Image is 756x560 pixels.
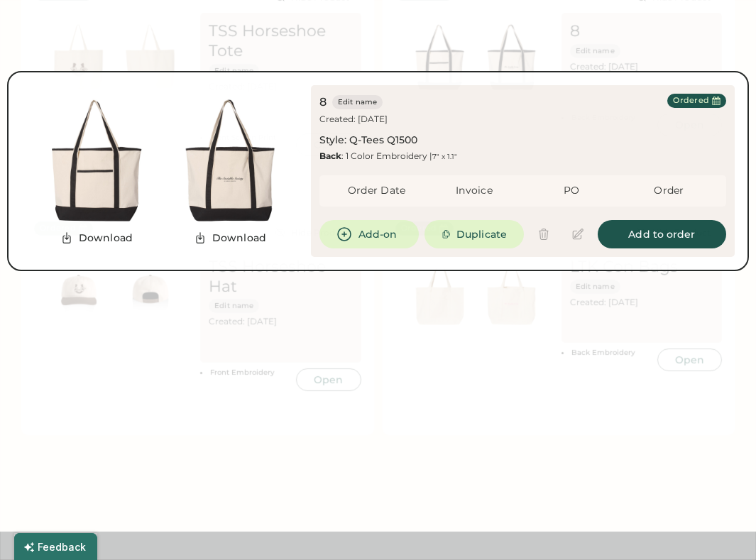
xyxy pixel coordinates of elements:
div: Ordered [673,95,709,106]
button: Last Order Date: [712,97,721,105]
div: : 1 Color Embroidery | [319,150,457,162]
button: Add to order [598,220,726,248]
button: This item is used in an order and cannot be edited. You can "Duplicate" the product instead. [564,220,592,248]
div: Order Date [328,184,425,198]
button: Add-on [319,220,419,248]
div: Invoice [425,184,522,198]
img: generate-image [30,94,163,227]
div: 8 [319,94,327,111]
strong: Back [319,150,341,161]
div: PO [523,184,620,198]
button: Edit name [332,95,383,109]
div: Style: Q-Tees Q1500 [319,133,417,148]
button: Duplicate [424,220,524,248]
font: 7" x 1.1" [432,152,457,161]
img: generate-image [163,94,297,227]
button: Download [52,227,141,248]
button: Download [185,227,275,248]
button: This item is used in an order and cannot be deleted. You can "Hide product" instead. [530,220,558,248]
div: Order [620,184,718,198]
div: Created: [DATE] [319,114,390,125]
